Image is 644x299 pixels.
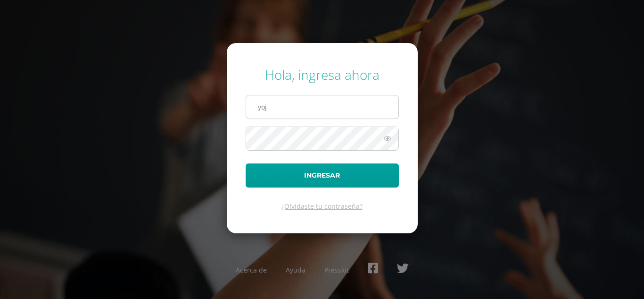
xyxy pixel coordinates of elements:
a: Presskit [324,265,349,274]
input: Correo electrónico o usuario [246,95,398,119]
a: Ayuda [286,265,305,274]
a: ¿Olvidaste tu contraseña? [281,202,363,211]
button: Ingresar [246,163,399,188]
div: Hola, ingresa ahora [246,66,399,84]
a: Acerca de [236,265,267,274]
